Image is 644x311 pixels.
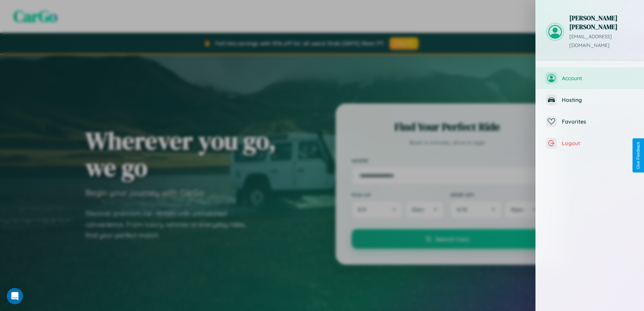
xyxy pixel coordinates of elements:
div: Give Feedback [636,142,641,169]
span: Account [562,75,634,82]
div: Open Intercom Messenger [7,288,23,304]
span: Hosting [562,96,634,103]
p: [EMAIL_ADDRESS][DOMAIN_NAME] [569,32,634,50]
button: Logout [536,132,644,154]
span: Favorites [562,118,634,125]
button: Favorites [536,111,644,132]
span: Logout [562,140,634,147]
h3: [PERSON_NAME] [PERSON_NAME] [569,14,634,31]
button: Hosting [536,89,644,111]
button: Account [536,67,644,89]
